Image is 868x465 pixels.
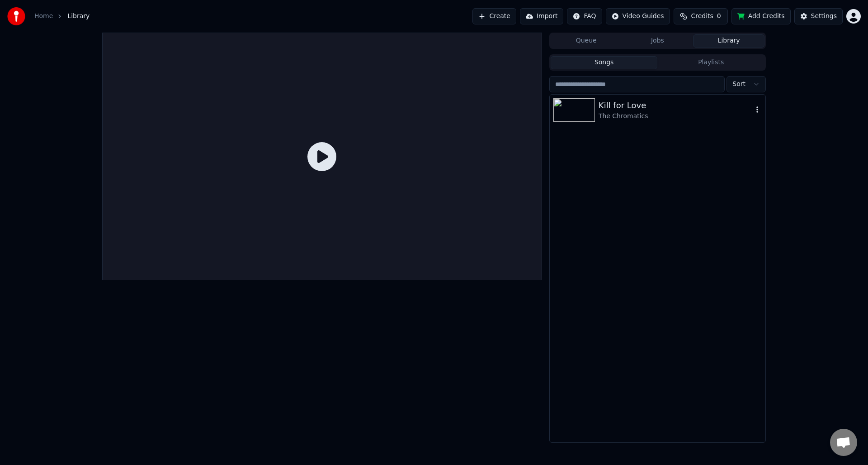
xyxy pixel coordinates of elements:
button: Queue [551,34,622,48]
button: Video Guides [606,8,670,24]
button: Settings [794,8,843,24]
span: Sort [732,80,745,89]
div: Settings [811,12,837,21]
span: Library [67,12,90,21]
button: Add Credits [731,8,791,24]
img: youka [7,7,25,25]
button: Playlists [657,56,764,69]
nav: breadcrumb [34,12,90,21]
button: Import [520,8,563,24]
button: FAQ [567,8,602,24]
button: Create [472,8,516,24]
button: Credits0 [674,8,728,24]
div: The Chromatics [599,112,753,121]
span: 0 [717,12,721,21]
button: Jobs [622,34,693,48]
a: Open chat [830,429,857,456]
span: Credits [691,12,713,21]
a: Home [34,12,53,21]
button: Library [693,34,764,48]
button: Songs [551,56,658,69]
div: Kill for Love [599,99,753,112]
